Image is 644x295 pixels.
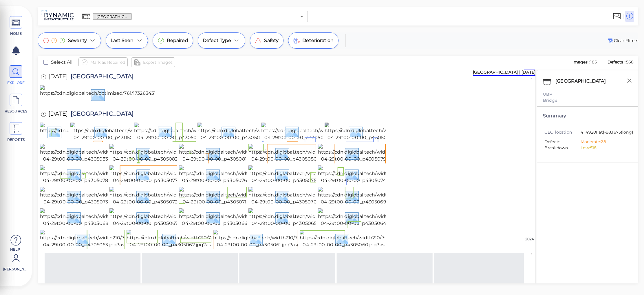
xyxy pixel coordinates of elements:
[109,165,214,184] img: https://cdn.diglobal.tech/width210/761/2024-04-29t00-00-00_p4305077.jpg?asgd=761
[4,80,28,85] span: EXPLORE
[48,111,68,119] span: [DATE]
[626,59,634,65] span: 568
[78,57,128,67] button: Mark as Repaired
[179,208,283,227] img: https://cdn.diglobal.tech/width210/761/2024-04-29t00-00-00_p4305066.jpg?asgd=761
[318,208,422,227] img: https://cdn.diglobal.tech/width210/761/2024-04-29t00-00-00_p4305064.jpg?asgd=761
[109,208,214,227] img: https://cdn.diglobal.tech/width210/761/2024-04-29t00-00-00_p4305067.jpg?asgd=761
[590,59,597,65] span: 185
[3,247,28,252] span: Help
[581,145,628,151] li: Low: 518
[554,76,613,88] div: [GEOGRAPHIC_DATA]
[127,230,231,248] img: https://cdn.diglobal.tech/width210/761/2024-04-29t00-00-00_p4305062.jpg?asgd=761
[3,65,29,85] a: EXPLORE
[179,144,283,163] img: https://cdn.diglobal.tech/width210/761/2024-04-29t00-00-00_p4305081.jpg?asgd=761
[300,230,404,248] img: https://cdn.diglobal.tech/width210/761/2024-04-29t00-00-00_p4305060.jpg?asgd=761
[544,129,581,135] span: GEO location
[179,187,283,205] img: https://cdn.diglobal.tech/width210/761/2024-04-29t00-00-00_p4305071.jpg?asgd=761
[607,37,638,44] button: Clear Fliters
[619,269,640,291] iframe: Chat
[248,165,353,184] img: https://cdn.diglobal.tech/width210/761/2024-04-29t00-00-00_p4305075.jpg?asgd=761
[4,31,28,36] span: HOME
[3,267,28,272] span: [PERSON_NAME]
[473,69,535,76] div: [GEOGRAPHIC_DATA] | [DATE]
[51,59,73,66] span: Select All
[543,91,632,97] div: UBP
[68,73,134,81] span: [GEOGRAPHIC_DATA]
[143,59,173,66] span: Export Images
[134,123,238,141] img: https://cdn.diglobal.tech/width210/761/2024-04-29t00-00-00_p4305087.jpg?asgd=761
[248,208,353,227] img: https://cdn.diglobal.tech/width210/761/2024-04-29t00-00-00_p4305065.jpg?asgd=761
[48,73,68,81] span: [DATE]
[607,59,626,65] span: Defects :
[318,144,422,163] img: https://cdn.diglobal.tech/width210/761/2024-04-29t00-00-00_p4305079.jpg?asgd=761
[4,109,28,114] span: RESOURCES
[581,139,628,145] li: Moderate: 28
[90,59,125,66] span: Mark as Repaired
[3,16,29,36] a: HOME
[318,187,422,205] img: https://cdn.diglobal.tech/width210/761/2024-04-29t00-00-00_p4305069.jpg?asgd=761
[544,139,581,151] span: Defects Breakdown
[179,165,283,184] img: https://cdn.diglobal.tech/width210/761/2024-04-29t00-00-00_p4305076.jpg?asgd=761
[248,144,353,163] img: https://cdn.diglobal.tech/width210/761/2024-04-29t00-00-00_p4305080.jpg?asgd=761
[298,12,306,21] button: Open
[213,230,317,248] img: https://cdn.diglobal.tech/width210/761/2024-04-29t00-00-00_p4305061.jpg?asgd=761
[3,94,29,114] a: RESOURCES
[3,122,29,142] a: REPORTS
[40,208,144,227] img: https://cdn.diglobal.tech/width210/761/2024-04-29t00-00-00_p4305068.jpg?asgd=761
[111,37,133,44] span: Last Seen
[40,144,144,163] img: https://cdn.diglobal.tech/width210/761/2024-04-29t00-00-00_p4305083.jpg?asgd=761
[302,37,334,44] span: Deterioration
[325,123,429,141] img: https://cdn.diglobal.tech/width210/761/2024-04-29t00-00-00_p4305084.jpg?asgd=761
[261,123,365,141] img: https://cdn.diglobal.tech/width210/761/2024-04-29t00-00-00_p4305085.jpg?asgd=761
[40,85,345,104] img: https://cdn.diglobal.tech/optimized/761/1732634317873_photo%2016_2024_span%202_girder%208%20facia...
[167,37,188,44] span: Repaired
[40,187,144,205] img: https://cdn.diglobal.tech/width210/761/2024-04-29t00-00-00_p4305073.jpg?asgd=761
[40,230,144,248] img: https://cdn.diglobal.tech/width210/761/2024-04-29t00-00-00_p4305063.jpg?asgd=761
[93,14,131,19] span: [GEOGRAPHIC_DATA]
[40,123,334,141] img: https://cdn.diglobal.tech/761/1732551365154_hre_span%202_grider%208%20facia%2C%20south%20of%20pie...
[318,165,422,184] img: https://cdn.diglobal.tech/width210/761/2024-04-29t00-00-00_p4305074.jpg?asgd=761
[131,57,175,67] button: Export Images
[524,236,535,242] div: 2024
[68,111,134,119] span: [GEOGRAPHIC_DATA]
[4,137,28,142] span: REPORTS
[109,144,214,163] img: https://cdn.diglobal.tech/width210/761/2024-04-29t00-00-00_p4305082.jpg?asgd=761
[572,59,590,65] span: Images :
[203,37,231,44] span: Defect Type
[197,123,302,141] img: https://cdn.diglobal.tech/width210/761/2024-04-29t00-00-00_p4305086.jpg?asgd=761
[248,187,353,205] img: https://cdn.diglobal.tech/width210/761/2024-04-29t00-00-00_p4305070.jpg?asgd=761
[40,165,144,184] img: https://cdn.diglobal.tech/width210/761/2024-04-29t00-00-00_p4305078.jpg?asgd=761
[543,97,632,103] div: Bridge
[543,112,632,119] div: Summary
[70,123,175,141] img: https://cdn.diglobal.tech/width210/761/2024-04-29t00-00-00_p4305088.jpg?asgd=761
[264,37,279,44] span: Safety
[581,129,633,136] span: 41.4920 (lat) -88.1675 (long)
[68,37,87,44] span: Severity
[109,187,214,205] img: https://cdn.diglobal.tech/width210/761/2024-04-29t00-00-00_p4305072.jpg?asgd=761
